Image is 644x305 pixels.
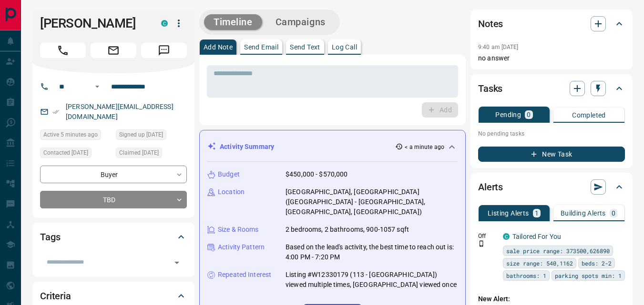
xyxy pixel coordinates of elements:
span: Claimed [DATE] [119,148,159,157]
button: Open [92,81,103,92]
p: Pending [495,111,521,118]
span: beds: 2-2 [582,258,612,268]
p: Budget [218,169,240,179]
div: Tasks [478,77,625,100]
a: Tailored For You [512,233,561,240]
p: Log Call [332,44,357,50]
p: 1 [535,210,539,216]
span: Signed up [DATE] [119,130,163,139]
span: Contacted [DATE] [43,148,88,157]
button: Timeline [204,14,262,30]
p: 0 [527,111,531,118]
h2: Notes [478,16,503,31]
p: Off [478,232,497,240]
div: Wed Aug 27 2025 [116,148,187,161]
div: Tue Oct 14 2025 [40,129,111,143]
h2: Tags [40,229,60,245]
p: $450,000 - $570,000 [286,169,348,179]
div: Activity Summary< a minute ago [207,138,458,156]
button: Campaigns [266,14,335,30]
span: Email [91,43,136,58]
svg: Email Verified [52,108,59,115]
p: Location [218,187,245,197]
div: Alerts [478,176,625,198]
span: size range: 540,1162 [506,258,573,268]
div: Tags [40,226,187,248]
p: 9:40 am [DATE] [478,44,519,50]
p: < a minute ago [405,143,444,151]
p: 2 bedrooms, 2 bathrooms, 900-1057 sqft [286,225,409,235]
span: bathrooms: 1 [506,271,546,280]
p: Completed [572,112,606,118]
div: Notes [478,12,625,35]
p: No pending tasks [478,127,625,141]
div: TBD [40,191,187,208]
h2: Tasks [478,81,502,96]
div: Tue Aug 26 2025 [116,129,187,143]
p: Activity Summary [220,142,274,152]
button: Open [170,256,184,269]
div: Buyer [40,166,187,183]
p: no answer [478,53,625,63]
p: Send Email [244,44,278,50]
span: Active 5 minutes ago [43,130,98,139]
span: Call [40,43,86,58]
div: Wed Aug 27 2025 [40,148,111,161]
p: [GEOGRAPHIC_DATA], [GEOGRAPHIC_DATA] ([GEOGRAPHIC_DATA] - [GEOGRAPHIC_DATA], [GEOGRAPHIC_DATA], [... [286,187,458,217]
span: Message [141,43,187,58]
p: 0 [612,210,615,216]
h2: Criteria [40,288,71,304]
div: condos.ca [161,20,168,27]
p: Repeated Interest [218,270,271,280]
p: Send Text [290,44,320,50]
p: Activity Pattern [218,242,265,252]
p: Listing #W12330179 (113 - [GEOGRAPHIC_DATA]) viewed multiple times, [GEOGRAPHIC_DATA] viewed once [286,270,458,290]
button: New Task [478,147,625,162]
p: New Alert: [478,294,625,304]
h1: [PERSON_NAME] [40,16,147,31]
a: [PERSON_NAME][EMAIL_ADDRESS][DOMAIN_NAME] [66,103,174,120]
p: Building Alerts [561,210,606,216]
span: sale price range: 373500,626890 [506,246,610,256]
p: Listing Alerts [488,210,529,216]
span: parking spots min: 1 [555,271,622,280]
p: Add Note [204,44,233,50]
svg: Push Notification Only [478,240,485,247]
p: Size & Rooms [218,225,259,235]
p: Based on the lead's activity, the best time to reach out is: 4:00 PM - 7:20 PM [286,242,458,262]
div: condos.ca [503,233,510,240]
h2: Alerts [478,179,503,195]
